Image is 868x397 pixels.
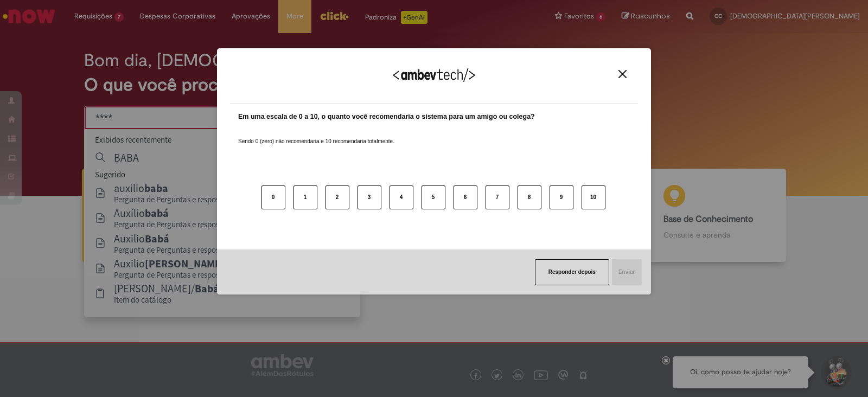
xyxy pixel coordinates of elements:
button: 10 [582,185,605,209]
button: 6 [454,185,477,209]
button: Responder depois [535,259,609,285]
label: Sendo 0 (zero) não recomendaria e 10 recomendaria totalmente. [238,125,394,145]
button: 0 [261,185,285,209]
button: 4 [390,185,413,209]
button: 8 [518,185,541,209]
button: 9 [550,185,573,209]
img: Close [618,70,627,78]
button: 3 [358,185,381,209]
button: 7 [486,185,509,209]
button: Close [615,69,630,79]
button: 1 [293,185,317,209]
button: 5 [422,185,445,209]
label: Em uma escala de 0 a 10, o quanto você recomendaria o sistema para um amigo ou colega? [238,112,535,122]
button: 2 [325,185,349,209]
img: Logo Ambevtech [393,68,475,82]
